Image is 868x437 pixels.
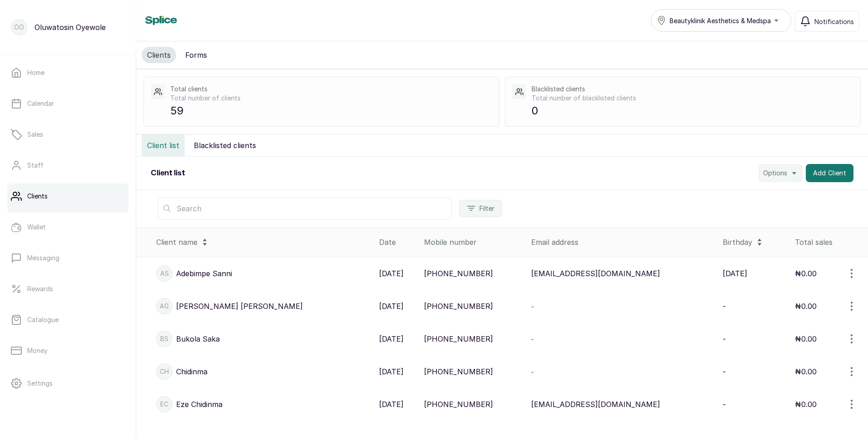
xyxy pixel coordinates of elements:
a: Settings [7,371,128,396]
a: Support [7,402,128,427]
a: Money [7,338,128,363]
p: Messaging [27,253,59,263]
p: Total number of blacklisted clients [532,94,853,103]
p: ₦0.00 [795,366,817,377]
p: [DATE] [723,268,747,279]
a: Calendar [7,91,128,116]
span: Notifications [814,17,854,26]
button: Notifications [795,11,859,32]
p: ₦0.00 [795,399,817,410]
a: Wallet [7,214,128,240]
p: - [723,399,726,410]
p: BS [160,334,168,343]
p: EC [160,400,168,409]
p: - [723,301,726,312]
p: [PHONE_NUMBER] [424,301,493,312]
p: [DATE] [379,333,404,344]
div: Total sales [795,237,864,248]
p: [PERSON_NAME] [PERSON_NAME] [176,301,303,312]
button: Options [759,164,802,182]
p: [DATE] [379,399,404,410]
p: Chidinma [176,366,207,377]
h2: Client list [151,168,185,179]
p: Total clients [170,84,492,94]
p: 0 [532,103,853,119]
span: - [531,303,534,310]
p: AG [160,302,169,311]
p: Wallet [27,223,46,232]
button: Filter [459,200,502,217]
span: Filter [479,204,494,213]
p: Money [27,346,48,355]
p: [PHONE_NUMBER] [424,333,493,344]
p: [PHONE_NUMBER] [424,268,493,279]
a: Home [7,60,128,85]
p: Eze Chidinma [176,399,222,410]
p: Blacklisted clients [532,84,853,94]
span: Beautyklinik Aesthetics & Medspa [670,16,771,25]
span: - [531,368,534,376]
button: Beautyklinik Aesthetics & Medspa [651,9,791,32]
p: [PHONE_NUMBER] [424,399,493,410]
p: Staff [27,161,44,170]
p: OO [14,23,24,32]
div: Email address [531,237,715,248]
p: Calendar [27,99,54,108]
a: Sales [7,122,128,147]
p: Home [27,68,44,77]
p: - [723,333,726,344]
button: Clients [142,47,176,63]
p: Catalogue [27,315,59,324]
button: Forms [180,47,212,63]
p: Clients [27,192,48,201]
a: Clients [7,184,128,209]
p: [EMAIL_ADDRESS][DOMAIN_NAME] [531,399,660,410]
p: ₦0.00 [795,268,817,279]
p: Rewards [27,284,53,293]
button: Client list [142,134,185,156]
span: - [531,335,534,343]
p: ₦0.00 [795,333,817,344]
p: [DATE] [379,366,404,377]
p: Total number of clients [170,94,492,103]
a: Catalogue [7,307,128,333]
p: Oluwatosin Oyewole [35,22,106,33]
p: AS [160,269,169,278]
p: [DATE] [379,301,404,312]
p: Sales [27,130,43,139]
a: Staff [7,153,128,178]
p: Adebimpe Sanni [176,268,232,279]
div: Date [379,237,416,248]
div: Mobile number [424,237,524,248]
a: Messaging [7,245,128,271]
p: [EMAIL_ADDRESS][DOMAIN_NAME] [531,268,660,279]
p: - [723,366,726,377]
div: Client name [156,235,372,249]
p: ₦0.00 [795,301,817,312]
p: [DATE] [379,268,404,279]
p: Ch [160,367,169,376]
button: Add Client [806,164,854,182]
p: Bukola Saka [176,333,220,344]
button: Blacklisted clients [188,134,261,156]
p: 59 [170,103,492,119]
p: [PHONE_NUMBER] [424,366,493,377]
input: Search [158,197,452,220]
a: Rewards [7,276,128,302]
div: Birthday [723,235,788,249]
span: Options [763,169,787,178]
p: Settings [27,379,53,388]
